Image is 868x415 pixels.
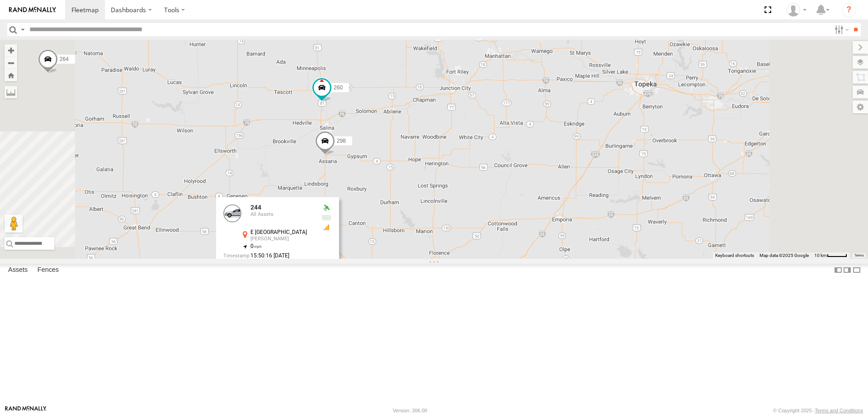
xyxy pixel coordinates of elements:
[33,264,63,276] label: Fences
[334,84,343,91] span: 260
[811,252,850,259] button: Map Scale: 10 km per 41 pixels
[19,23,26,36] label: Search Query
[5,406,47,415] a: Visit our Website
[852,264,861,277] label: Hide Summary Table
[9,7,56,13] img: rand-logo.svg
[854,254,864,257] a: Terms (opens in new tab)
[5,69,17,81] button: Zoom Home
[715,252,754,259] button: Keyboard shortcuts
[250,243,262,250] span: 0
[5,44,17,56] button: Zoom in
[5,214,23,233] button: Drag Pegman onto the map to open Street View
[250,237,314,242] div: [PERSON_NAME]
[321,204,332,211] div: Valid GPS Fix
[223,253,314,259] div: Date/time of location update
[60,56,69,62] span: 264
[759,253,809,258] span: Map data ©2025 Google
[5,86,17,98] label: Measure
[250,212,314,218] div: All Assets
[831,23,850,36] label: Search Filter Options
[853,101,868,113] label: Map Settings
[250,204,314,211] div: 244
[393,408,427,413] div: Version: 306.00
[4,264,32,276] label: Assets
[5,56,17,69] button: Zoom out
[337,138,346,144] span: 298
[814,253,827,258] span: 10 km
[815,408,863,413] a: Terms and Conditions
[834,264,843,277] label: Dock Summary Table to the Left
[843,264,852,277] label: Dock Summary Table to the Right
[250,229,314,235] div: E [GEOGRAPHIC_DATA]
[783,3,810,17] div: Steve Basgall
[321,214,332,221] div: No voltage information received from this device.
[842,3,856,17] i: ?
[773,408,863,413] div: © Copyright 2025 -
[321,224,332,231] div: GSM Signal = 2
